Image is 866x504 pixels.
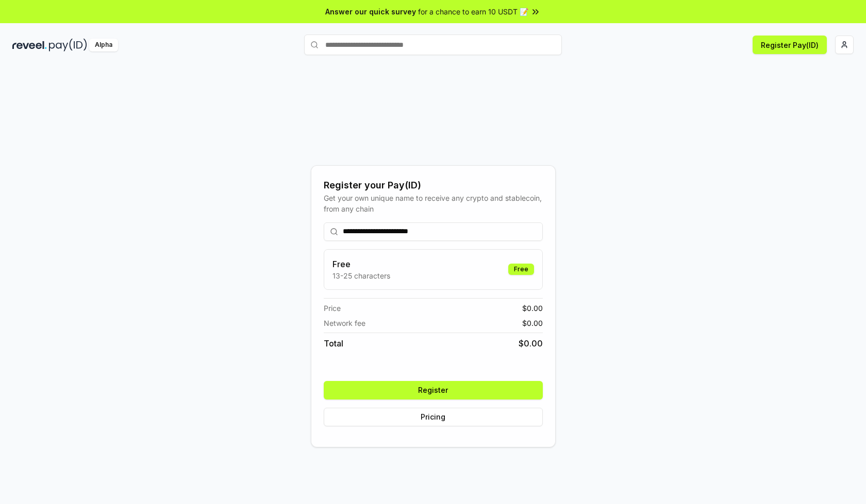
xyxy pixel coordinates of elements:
img: pay_id [49,39,87,51]
span: Answer our quick survey [325,6,416,17]
span: $ 0.00 [519,337,543,350]
span: Total [324,337,343,350]
p: 13-25 characters [332,270,390,281]
h3: Free [332,258,390,270]
button: Register Pay(ID) [753,36,827,54]
img: reveel_dark [12,39,47,51]
span: for a chance to earn 10 USDT 📝 [418,6,528,17]
span: Price [324,303,341,314]
div: Free [508,264,534,275]
span: $ 0.00 [522,303,543,314]
span: $ 0.00 [522,318,543,328]
span: Network fee [324,318,365,328]
button: Register [324,381,543,399]
div: Register your Pay(ID) [324,178,543,193]
div: Alpha [89,39,118,51]
div: Get your own unique name to receive any crypto and stablecoin, from any chain [324,193,543,214]
button: Pricing [324,408,543,426]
